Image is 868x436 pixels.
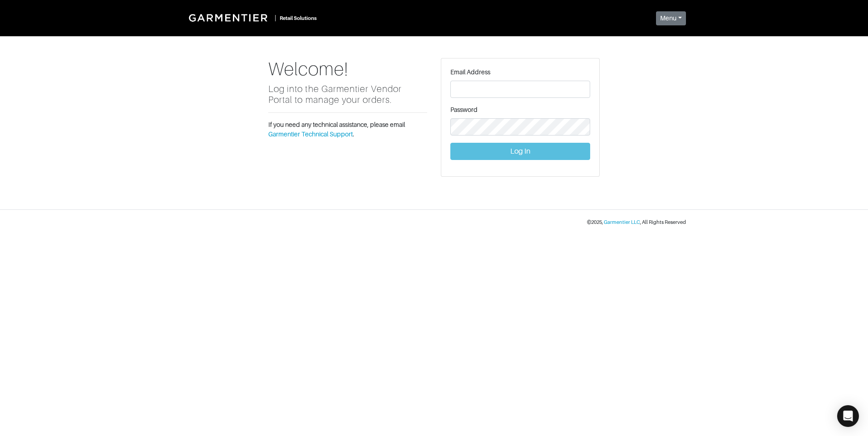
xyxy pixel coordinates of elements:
h1: Welcome! [268,58,427,80]
a: Garmentier Technical Support [268,131,353,138]
label: Email Address [450,68,490,77]
div: Open Intercom Messenger [837,405,859,427]
h5: Log into the Garmentier Vendor Portal to manage your orders. [268,83,427,105]
small: © 2025 , , All Rights Reserved [587,219,686,225]
div: | [275,13,276,23]
img: Garmentier [184,9,275,26]
button: Log In [450,143,590,160]
a: |Retail Solutions [182,7,321,28]
label: Password [450,105,478,115]
p: If you need any technical assistance, please email . [268,120,427,139]
small: Retail Solutions [280,15,317,21]
button: Menu [656,11,686,25]
a: Garmentier LLC [604,219,640,225]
